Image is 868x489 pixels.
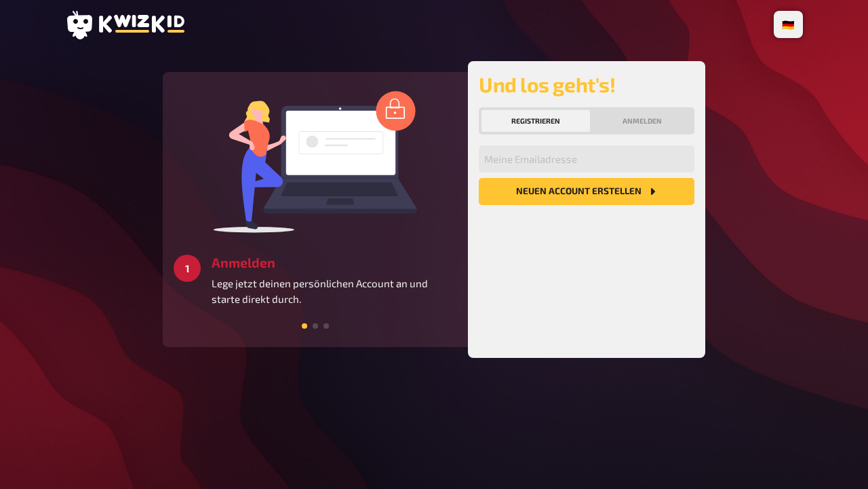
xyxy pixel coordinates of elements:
img: log in [214,90,417,233]
h2: Und los geht's! [479,72,694,96]
div: 1 [174,255,201,282]
p: Lege jetzt deinen persönlichen Account an und starte direkt durch. [212,276,457,306]
input: Meine Emailadresse [479,145,694,173]
h3: Anmelden [212,255,457,270]
button: Anmelden [593,110,692,132]
button: Neuen Account Erstellen [479,178,694,205]
li: 🇩🇪 [776,14,800,35]
button: Registrieren [481,110,590,132]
